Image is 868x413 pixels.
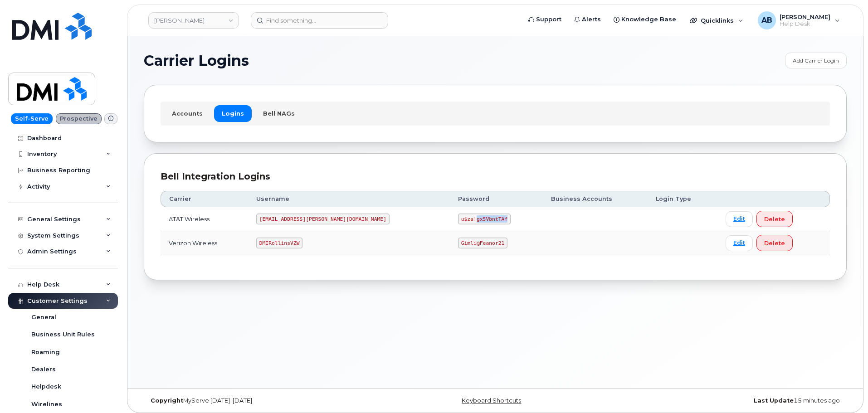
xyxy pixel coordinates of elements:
div: Bell Integration Logins [161,170,830,183]
a: Add Carrier Login [785,53,847,68]
code: Gimli@Feanor21 [458,238,507,248]
a: Bell NAGs [255,105,302,121]
span: Delete [764,239,785,248]
strong: Copyright [151,397,183,404]
td: Verizon Wireless [161,231,248,255]
button: Delete [756,235,793,251]
th: Business Accounts [543,191,648,207]
code: u$za!gx5VbntTAf [458,214,511,224]
a: Accounts [164,105,210,121]
th: Password [450,191,543,207]
td: AT&T Wireless [161,207,248,231]
code: DMIRollinsVZW [256,238,302,248]
div: MyServe [DATE]–[DATE] [144,397,378,404]
a: Edit [726,235,753,251]
div: 15 minutes ago [612,397,847,404]
a: Keyboard Shortcuts [462,397,521,404]
button: Delete [756,211,793,227]
strong: Last Update [754,397,794,404]
span: Delete [764,215,785,224]
th: Username [248,191,450,207]
a: Logins [214,105,252,121]
th: Login Type [648,191,717,207]
th: Carrier [161,191,248,207]
span: Carrier Logins [144,54,249,68]
a: Edit [726,211,753,227]
code: [EMAIL_ADDRESS][PERSON_NAME][DOMAIN_NAME] [256,214,390,224]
